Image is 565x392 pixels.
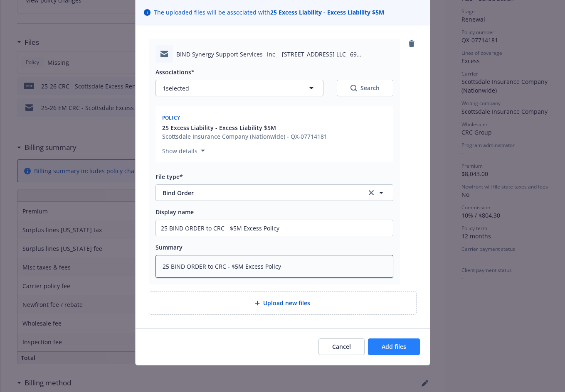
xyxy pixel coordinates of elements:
button: 25 Excess Liability - Excess Liability $5M [162,123,327,132]
span: Associations* [155,68,195,76]
span: 1 selected [163,84,189,93]
button: SearchSearch [337,80,393,96]
svg: Search [350,85,357,91]
button: 1selected [155,80,323,96]
span: Policy [162,114,180,121]
span: BIND Synergy Support Services_ Inc__ [STREET_ADDRESS] LLC_ 69 [PERSON_NAME] Springs LLC_ a CA Cor... [176,50,393,59]
div: Search [350,84,380,92]
span: 25 Excess Liability - Excess Liability $5M [162,123,276,132]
